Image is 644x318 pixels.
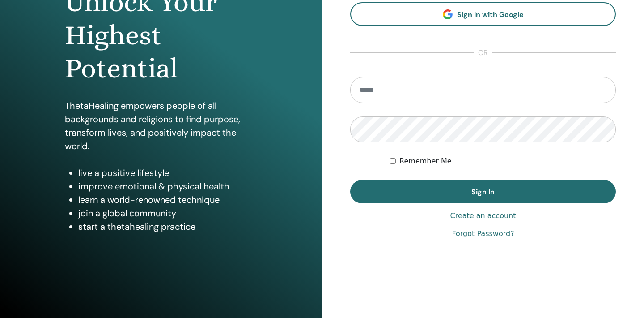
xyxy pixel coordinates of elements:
[78,180,257,193] li: improve emotional & physical health
[350,180,616,203] button: Sign In
[78,220,257,233] li: start a thetahealing practice
[350,2,616,26] a: Sign In with Google
[78,166,257,180] li: live a positive lifestyle
[452,228,514,239] a: Forgot Password?
[450,211,516,221] a: Create an account
[390,156,616,167] div: Keep me authenticated indefinitely or until I manually logout
[65,99,257,153] p: ThetaHealing empowers people of all backgrounds and religions to find purpose, transform lives, a...
[399,156,452,167] label: Remember Me
[78,206,257,220] li: join a global community
[471,187,495,197] span: Sign In
[474,47,492,58] span: or
[78,193,257,206] li: learn a world-renowned technique
[457,10,524,19] span: Sign In with Google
